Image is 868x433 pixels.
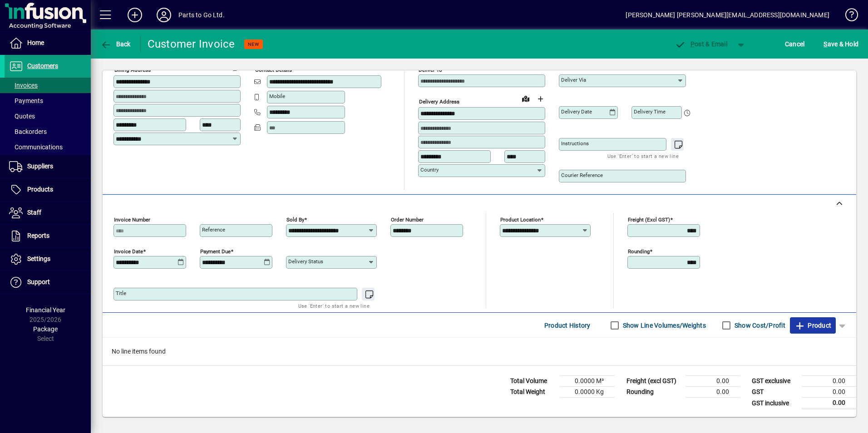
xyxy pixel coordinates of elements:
span: Package [33,325,58,333]
a: Invoices [5,78,91,93]
a: Knowledge Base [838,2,857,31]
a: Communications [5,139,91,155]
span: Suppliers [27,162,53,170]
a: View on map [518,91,533,106]
td: 0.00 [802,398,856,409]
div: Parts to Go Ltd. [178,8,225,22]
mat-label: Instructions [561,140,589,147]
mat-hint: Use 'Enter' to start a new line [298,300,370,311]
mat-label: Delivery status [288,258,323,265]
span: ost & Email [675,40,727,48]
td: 0.0000 M³ [560,376,615,387]
mat-label: Order number [391,216,424,223]
button: Save & Hold [821,36,861,52]
a: Suppliers [5,155,91,178]
td: Total Volume [506,376,560,387]
mat-label: Sold by [286,216,304,223]
mat-label: Delivery date [561,108,592,115]
td: GST exclusive [747,376,802,387]
mat-label: Rounding [628,248,650,255]
span: Quotes [9,113,35,120]
span: P [690,40,695,48]
span: Reports [27,232,49,239]
span: Customers [27,62,58,69]
td: 0.0000 Kg [560,387,615,398]
button: Add [120,7,149,23]
a: Backorders [5,124,91,139]
mat-label: Product location [500,216,541,223]
mat-label: Country [420,167,439,173]
mat-label: Courier Reference [561,172,603,178]
mat-label: Title [116,290,126,296]
span: Backorders [9,128,47,135]
mat-label: Delivery time [634,108,666,115]
td: GST inclusive [747,398,802,409]
a: Products [5,178,91,201]
mat-label: Reference [202,226,225,233]
div: [PERSON_NAME] [PERSON_NAME][EMAIL_ADDRESS][DOMAIN_NAME] [626,8,829,22]
span: NEW [248,41,259,47]
mat-label: Deliver via [561,77,586,83]
td: 0.00 [802,376,856,387]
a: Settings [5,248,91,271]
a: Payments [5,93,91,108]
td: Rounding [622,387,686,398]
label: Show Line Volumes/Weights [621,321,706,330]
mat-label: Payment due [200,248,231,255]
span: Settings [27,255,50,262]
span: ave & Hold [824,37,858,51]
mat-label: Invoice number [114,216,150,223]
td: Freight (excl GST) [622,376,686,387]
a: Home [5,32,91,54]
span: Financial Year [26,306,65,314]
button: Product [790,317,836,334]
button: Profile [149,7,178,23]
mat-label: Mobile [269,93,285,99]
label: Show Cost/Profit [733,321,785,330]
td: 0.00 [686,376,740,387]
a: Reports [5,225,91,247]
span: Staff [27,209,41,216]
div: No line items found [103,338,856,365]
button: Product History [541,317,594,334]
mat-label: Freight (excl GST) [628,216,670,223]
span: Product [794,318,831,333]
a: Support [5,271,91,294]
td: 0.00 [686,387,740,398]
a: Staff [5,202,91,224]
button: Cancel [783,36,807,52]
td: 0.00 [802,387,856,398]
mat-label: Invoice date [114,248,143,255]
span: Back [100,40,131,48]
td: Total Weight [506,387,560,398]
app-page-header-button: Back [91,36,141,52]
span: Cancel [785,37,805,51]
span: S [824,40,827,48]
button: Copy to Delivery address [228,60,243,74]
span: Home [27,39,44,46]
button: Back [98,36,133,52]
td: GST [747,387,802,398]
button: Post & Email [670,36,732,52]
span: Product History [544,318,591,333]
mat-hint: Use 'Enter' to start a new line [607,151,679,161]
span: Products [27,186,53,193]
span: Invoices [9,82,38,89]
a: View on map [214,59,228,74]
div: Customer Invoice [148,37,235,51]
button: Choose address [533,92,547,106]
span: Payments [9,97,43,104]
a: Quotes [5,108,91,124]
span: Support [27,278,50,285]
span: Communications [9,143,63,151]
